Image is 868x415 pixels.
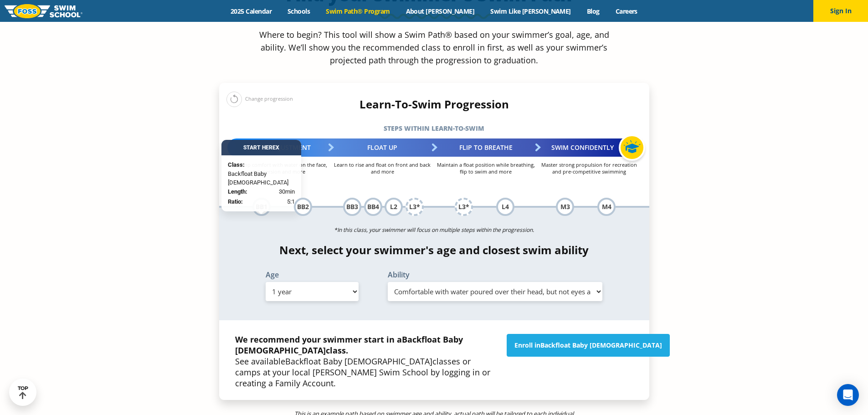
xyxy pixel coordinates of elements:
span: Backfloat Baby [DEMOGRAPHIC_DATA] [235,334,463,356]
h4: Learn-To-Swim Progression [219,98,649,111]
div: Change progression [226,91,293,107]
strong: We recommend your swimmer start in a class. [235,334,463,356]
div: BB2 [294,198,312,216]
a: Swim Like [PERSON_NAME] [483,7,579,15]
a: Careers [607,7,645,15]
div: M3 [556,198,574,216]
p: See available classes or camps at your local [PERSON_NAME] Swim School by logging in or creating ... [235,334,498,389]
div: Start Here [221,140,301,155]
span: 30min [279,187,295,196]
div: L2 [385,198,403,216]
h4: Next, select your swimmer's age and closest swim ability [219,244,649,256]
strong: Ratio: [228,198,243,205]
p: Maintain a float position while breathing, flip to swim and more [434,161,538,175]
div: M4 [597,198,616,216]
div: L4 [496,198,514,216]
p: Learn to rise and float on front and back and more [331,161,434,175]
p: Where to begin? This tool will show a Swim Path® based on your swimmer’s goal, age, and ability. ... [256,28,613,67]
a: 2025 Calendar [223,7,280,15]
span: X [276,144,279,151]
div: Open Intercom Messenger [837,384,859,406]
div: TOP [18,385,28,400]
a: Schools [280,7,318,15]
div: BB3 [343,198,361,216]
div: Float Up [331,138,434,157]
a: About [PERSON_NAME] [398,7,483,15]
h5: Steps within Learn-to-Swim [219,122,649,135]
label: Age [266,271,359,278]
strong: Length: [228,188,247,195]
div: Water Adjustment [227,138,331,157]
p: Master strong propulsion for recreation and pre-competitive swimming [538,161,641,175]
div: BB4 [364,198,382,216]
div: Flip to Breathe [434,138,538,157]
label: Ability [388,271,603,278]
div: Swim Confidently [538,138,641,157]
span: Backfloat Baby [DEMOGRAPHIC_DATA] [228,169,295,187]
span: Backfloat Baby [DEMOGRAPHIC_DATA] [540,341,662,349]
a: Enroll inBackfloat Baby [DEMOGRAPHIC_DATA] [507,334,670,357]
p: *In this class, your swimmer will focus on multiple steps within the progression. [219,224,649,236]
span: 5:1 [287,197,295,206]
strong: Class: [228,161,245,168]
a: Blog [579,7,607,15]
img: FOSS Swim School Logo [5,4,82,18]
span: Backfloat Baby [DEMOGRAPHIC_DATA] [285,356,432,367]
a: Swim Path® Program [318,7,398,15]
